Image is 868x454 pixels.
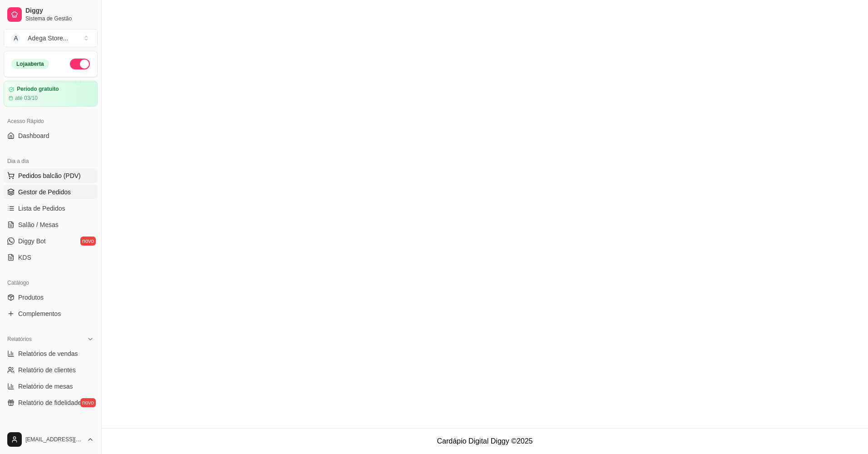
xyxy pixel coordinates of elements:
article: Período gratuito [17,86,59,93]
a: Gestor de Pedidos [4,185,98,199]
a: Relatório de fidelidadenovo [4,395,98,410]
div: Adega Store ... [28,34,69,43]
a: Complementos [4,306,98,321]
span: Dashboard [18,131,49,140]
span: Pedidos balcão (PDV) [18,171,81,180]
button: [EMAIL_ADDRESS][DOMAIN_NAME] [4,429,98,450]
a: DiggySistema de Gestão [4,4,98,25]
span: Diggy [25,7,94,15]
div: Acesso Rápido [4,114,98,128]
span: Salão / Mesas [18,220,59,229]
button: Alterar Status [70,59,90,69]
span: Relatório de mesas [18,382,73,391]
div: Loja aberta [11,59,49,69]
a: Lista de Pedidos [4,201,98,216]
a: Relatório de mesas [4,379,98,394]
span: [EMAIL_ADDRESS][DOMAIN_NAME] [25,436,83,443]
span: A [11,34,20,43]
a: Relatório de clientes [4,363,98,377]
a: KDS [4,250,98,265]
span: Produtos [18,293,44,302]
article: até 03/10 [15,94,38,102]
a: Diggy Botnovo [4,234,98,248]
div: Gerenciar [4,421,98,435]
span: Relatórios de vendas [18,349,78,358]
span: KDS [18,253,31,262]
a: Dashboard [4,128,98,143]
div: Catálogo [4,276,98,290]
span: Lista de Pedidos [18,204,65,213]
a: Período gratuitoaté 03/10 [4,81,98,107]
button: Select a team [4,29,98,47]
button: Pedidos balcão (PDV) [4,168,98,183]
span: Relatório de clientes [18,365,76,375]
a: Produtos [4,290,98,305]
footer: Cardápio Digital Diggy © 2025 [102,428,868,454]
div: Dia a dia [4,154,98,168]
span: Diggy Bot [18,237,46,246]
a: Relatórios de vendas [4,346,98,361]
a: Salão / Mesas [4,217,98,232]
span: Gestor de Pedidos [18,188,71,197]
span: Relatórios [7,336,32,343]
span: Relatório de fidelidade [18,398,81,407]
span: Complementos [18,309,61,318]
span: Sistema de Gestão [25,15,94,22]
